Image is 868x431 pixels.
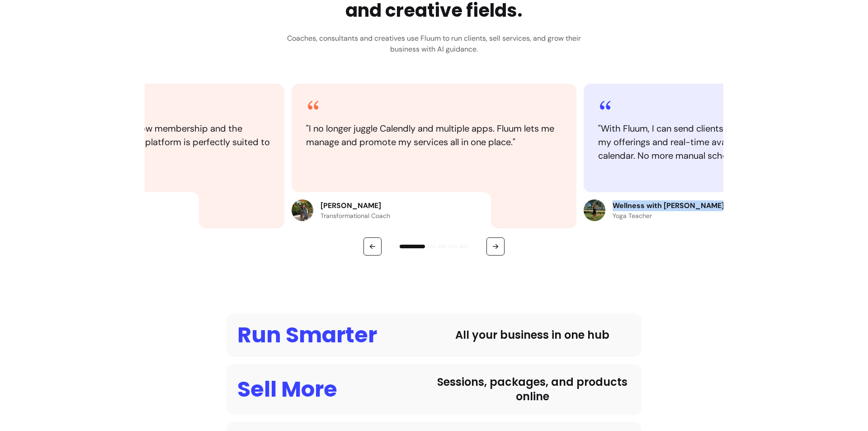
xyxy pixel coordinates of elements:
[237,379,337,400] div: Sell More
[292,199,313,221] img: Review avatar
[321,211,390,220] p: Transformational Coach
[434,375,631,404] div: Sessions, packages, and products online
[287,33,581,55] h3: Coaches, consultants and creatives use Fluum to run clients, sell services, and grow their busine...
[613,211,724,220] p: Yoga Teacher
[613,200,724,211] p: Wellness with [PERSON_NAME]
[321,200,390,211] p: [PERSON_NAME]
[598,122,854,162] blockquote: " With Fluum, I can send clients to a single page showcasing all my offerings and real-time avail...
[584,199,605,221] img: Review avatar
[434,328,631,342] div: All your business in one hub
[306,122,562,149] blockquote: " I no longer juggle Calendly and multiple apps. Fluum lets me manage and promote my services all...
[237,324,377,346] div: Run Smarter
